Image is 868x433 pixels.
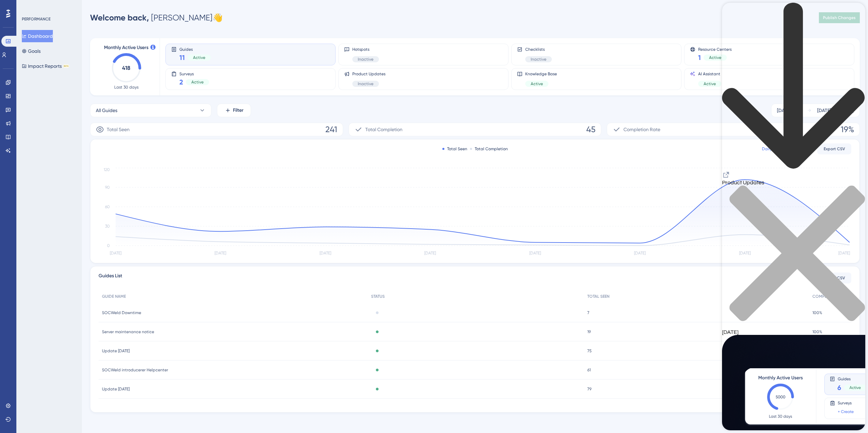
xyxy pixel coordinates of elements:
span: Active [709,55,721,60]
button: Filter [217,104,251,117]
span: Total Completion [365,125,402,134]
text: 418 [122,65,130,71]
button: Goals [22,45,41,57]
span: Update [DATE] [102,348,130,354]
span: Surveys [179,71,209,76]
span: 75 [587,348,592,354]
span: 7 [587,310,589,315]
span: Checklists [525,47,552,52]
div: [PERSON_NAME] 👋 [90,12,223,23]
span: 61 [587,367,591,373]
div: BETA [63,64,69,68]
div: PERFORMANCE [22,16,50,22]
tspan: 120 [104,167,110,172]
tspan: [DATE] [424,251,436,256]
span: Active [531,81,543,87]
tspan: [DATE] [215,251,226,256]
span: SOCWeld introducerer Helpcenter [102,367,168,373]
span: AI Assistant [698,71,721,77]
span: Active [704,81,716,87]
span: Inactive [358,81,373,87]
tspan: 0 [107,243,110,248]
tspan: [DATE] [110,251,121,256]
span: Monthly Active Users [104,44,148,52]
div: Total Seen [442,146,467,152]
span: SOCWeld Downtime [102,310,141,315]
span: Resource Centers [698,47,732,51]
span: 241 [325,124,337,135]
span: 2 [179,77,183,87]
span: TOTAL SEEN [587,294,609,299]
tspan: [DATE] [320,251,331,256]
span: 1 [698,53,701,62]
div: Total Completion [470,146,508,152]
span: 11 [179,53,185,62]
span: STATUS [371,294,385,299]
span: 19 [587,329,591,335]
span: 79 [587,386,591,392]
span: Completion Rate [623,125,660,134]
span: Knowledge Base [525,71,557,77]
tspan: 90 [105,185,110,190]
tspan: [DATE] [529,251,541,256]
span: All Guides [96,106,117,114]
span: Inactive [531,57,546,62]
span: Server maintenance notice [102,329,154,335]
tspan: 60 [105,204,110,209]
span: Hotspots [352,47,379,52]
span: Welcome back, [90,13,149,22]
button: All Guides [90,104,211,117]
span: Filter [233,106,244,114]
span: Active [193,55,205,60]
span: Guides [179,47,211,51]
button: Dashboard [22,30,53,42]
span: Need Help? [16,2,43,10]
img: launcher-image-alternative-text [2,4,14,16]
span: GUIDE NAME [102,294,126,299]
span: Guides List [99,272,122,284]
span: Last 30 days [114,84,138,90]
tspan: 30 [105,224,110,229]
tspan: [DATE] [634,251,646,256]
button: Impact ReportsBETA [22,60,69,72]
span: Product Updates [352,71,385,77]
span: Update [DATE] [102,386,130,392]
span: Total Seen [107,125,130,134]
span: Active [191,79,204,85]
span: 45 [586,124,595,135]
span: Inactive [358,57,373,62]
